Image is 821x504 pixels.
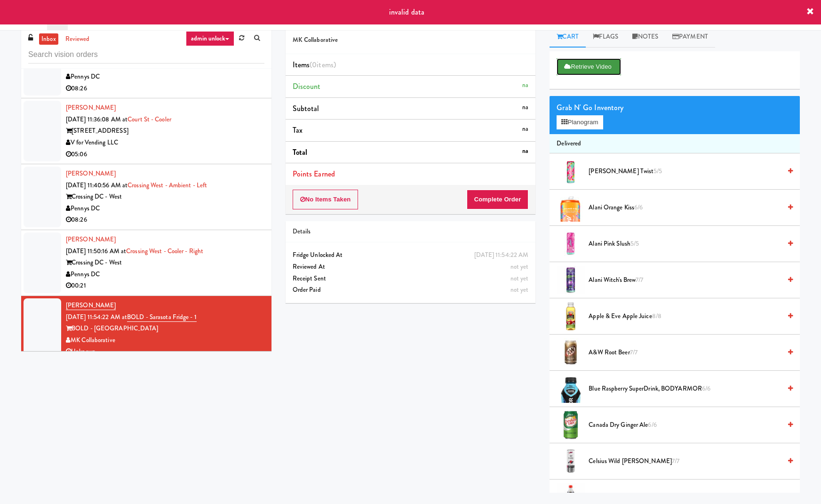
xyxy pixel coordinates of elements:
[127,312,197,322] a: BOLD - Sarasota Fridge - 1
[672,456,679,465] span: 7/7
[63,33,92,45] a: reviewed
[589,383,781,395] span: Blue Raspberry SuperDrink, BODYARMOR
[293,37,529,44] h5: MK Collaborative
[293,125,303,136] span: Tax
[557,115,603,129] button: Planogram
[310,59,336,70] span: (0 )
[66,214,264,226] div: 08:26
[510,274,529,283] span: not yet
[293,261,529,273] div: Reviewed At
[66,203,264,215] div: Pennys DC
[585,419,793,431] div: Canada Dry Ginger Ale6/6
[66,191,264,203] div: Crossing DC - West
[557,101,793,115] div: Grab N' Go Inventory
[293,81,321,92] span: Discount
[128,181,207,190] a: Crossing West - Ambient - Left
[585,274,793,286] div: Alani Witch's Brew7/7
[317,59,334,70] ng-pluralize: items
[625,26,665,48] a: Notes
[550,134,800,154] li: Delivered
[585,311,793,322] div: Apple & Eve Apple Juice8/8
[293,284,529,296] div: Order Paid
[39,33,58,45] a: inbox
[66,103,116,112] a: [PERSON_NAME]
[66,169,116,178] a: [PERSON_NAME]
[522,80,528,91] div: na
[522,102,528,113] div: na
[585,347,793,359] div: A&W Root Beer7/7
[66,71,264,83] div: Pennys DC
[66,83,264,95] div: 08:26
[589,347,781,359] span: A&W Root Beer
[126,247,203,256] a: Crossing West - Cooler - Right
[589,492,781,504] span: Coke
[585,166,793,177] div: [PERSON_NAME] Twist5/5
[648,420,656,429] span: 6/6
[293,190,359,209] button: No Items Taken
[589,311,781,322] span: Apple & Eve Apple Juice
[66,115,128,124] span: [DATE] 11:36:08 AM at
[66,312,127,321] span: [DATE] 11:54:22 AM at
[293,59,336,70] span: Items
[66,181,128,190] span: [DATE] 11:40:56 AM at
[389,7,424,17] span: invalid data
[585,238,793,250] div: Alani Pink Slush5/5
[589,419,781,431] span: Canada Dry Ginger Ale
[585,202,793,214] div: Alani Orange Kiss6/6
[522,145,528,157] div: na
[66,269,264,280] div: Pennys DC
[510,285,529,294] span: not yet
[550,26,586,48] a: Cart
[66,335,264,346] div: MK Collaborative
[557,58,621,75] button: Retrieve Video
[510,262,529,271] span: not yet
[66,323,264,335] div: BOLD - [GEOGRAPHIC_DATA]
[522,123,528,135] div: na
[589,456,781,467] span: Celsius Wild [PERSON_NAME]
[293,147,308,158] span: Total
[293,273,529,285] div: Receipt Sent
[630,239,639,248] span: 5/5
[634,203,643,212] span: 6/6
[66,301,116,310] a: [PERSON_NAME]
[589,166,781,177] span: [PERSON_NAME] Twist
[28,46,264,64] input: Search vision orders
[293,249,529,261] div: Fridge Unlocked At
[293,103,319,114] span: Subtotal
[21,296,271,361] li: [PERSON_NAME][DATE] 11:54:22 AM atBOLD - Sarasota Fridge - 1BOLD - [GEOGRAPHIC_DATA]MK Collaborat...
[630,348,638,357] span: 7/7
[585,383,793,395] div: Blue Raspberry SuperDrink, BODYARMOR6/6
[66,247,126,256] span: [DATE] 11:50:16 AM at
[293,168,335,179] span: Points Earned
[474,249,529,261] div: [DATE] 11:54:22 AM
[467,190,529,209] button: Complete Order
[586,26,626,48] a: Flags
[585,492,793,504] div: Coke7/7
[589,274,781,286] span: Alani Witch's Brew
[66,137,264,149] div: V for Vending LLC
[665,26,715,48] a: Payment
[702,384,710,393] span: 6/6
[128,115,171,124] a: Court St - Cooler
[293,226,529,238] div: Details
[654,167,662,176] span: 5/5
[636,275,643,284] span: 7/7
[21,98,271,164] li: [PERSON_NAME][DATE] 11:36:08 AM atCourt St - Cooler[STREET_ADDRESS]V for Vending LLC05:06
[652,312,662,320] span: 8/8
[589,202,781,214] span: Alani Orange Kiss
[21,230,271,296] li: [PERSON_NAME][DATE] 11:50:16 AM atCrossing West - Cooler - RightCrossing DC - WestPennys DC00:21
[66,346,264,358] div: Unknown
[585,456,793,467] div: Celsius Wild [PERSON_NAME]7/7
[66,235,116,244] a: [PERSON_NAME]
[66,125,264,137] div: [STREET_ADDRESS]
[66,280,264,292] div: 00:21
[21,164,271,230] li: [PERSON_NAME][DATE] 11:40:56 AM atCrossing West - Ambient - LeftCrossing DC - WestPennys DC08:26
[66,149,264,160] div: 05:06
[589,238,781,250] span: Alani Pink Slush
[186,31,234,46] a: admin unlock
[66,257,264,269] div: Crossing DC - West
